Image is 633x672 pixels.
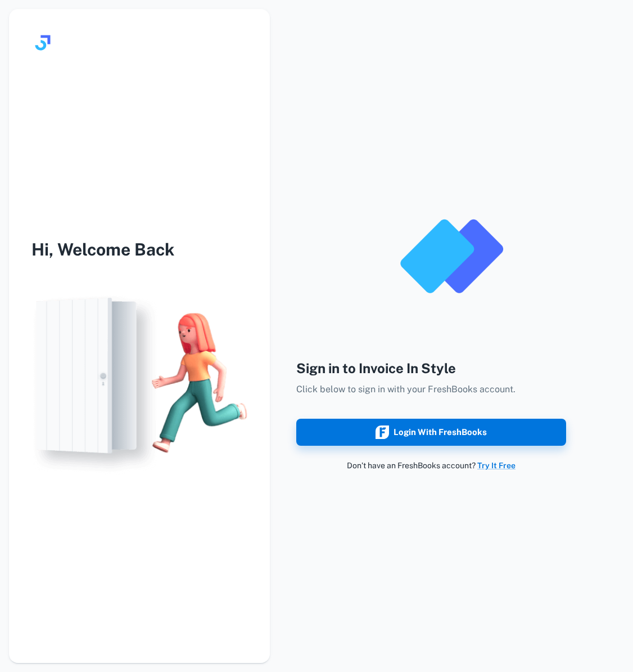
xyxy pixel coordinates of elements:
[9,237,270,262] h3: Hi, Welcome Back
[477,461,516,470] a: Try It Free
[376,425,487,440] div: Login with FreshBooks
[296,358,566,378] h4: Sign in to Invoice In Style
[296,459,566,472] p: Don’t have an FreshBooks account?
[395,200,508,313] img: logo_invoice_in_style_app.png
[31,32,54,54] img: logo.svg
[9,285,270,481] img: login
[296,383,566,396] p: Click below to sign in with your FreshBooks account.
[296,419,566,446] button: Login with FreshBooks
